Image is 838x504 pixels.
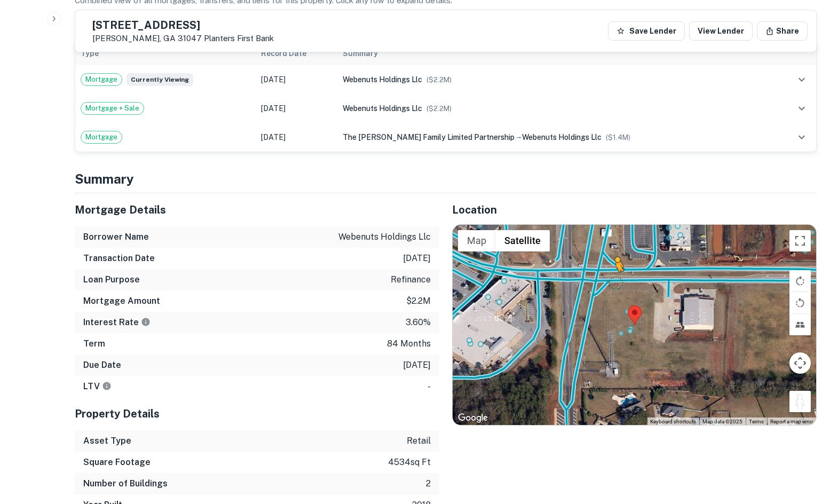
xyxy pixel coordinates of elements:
[789,352,811,374] button: Map camera controls
[83,435,131,447] h6: Asset Type
[81,132,122,143] span: Mortgage
[406,316,431,329] p: 3.60%
[495,230,550,251] button: Show satellite imagery
[426,105,452,113] span: ($ 2.2M )
[75,202,439,218] h5: Mortgage Details
[75,42,256,65] th: Type
[83,477,168,490] h6: Number of Buildings
[789,270,811,292] button: Rotate map clockwise
[83,316,151,329] h6: Interest Rate
[650,418,696,426] button: Keyboard shortcuts
[75,169,817,188] h4: Summary
[789,391,811,412] button: Drag Pegman onto the map to open Street View
[702,419,742,424] span: Map data ©2025
[793,70,811,89] button: expand row
[92,20,274,30] h5: [STREET_ADDRESS]
[81,74,122,85] span: Mortgage
[83,252,155,265] h6: Transaction Date
[793,128,811,146] button: expand row
[789,230,811,251] button: Toggle fullscreen view
[83,456,151,469] h6: Square Footage
[749,419,764,424] a: Terms (opens in new tab)
[256,94,338,123] td: [DATE]
[83,231,149,243] h6: Borrower Name
[757,21,808,41] button: Share
[343,75,422,84] span: webenuts holdings llc
[343,104,422,113] span: webenuts holdings llc
[127,73,193,86] span: Currently viewing
[428,380,431,393] p: -
[204,34,274,43] a: Planters First Bank
[689,21,753,41] a: View Lender
[102,381,112,391] svg: LTVs displayed on the website are for informational purposes only and may be reported incorrectly...
[343,133,515,141] span: the [PERSON_NAME] family limited partnership
[785,419,838,470] iframe: Chat Widget
[608,21,685,41] button: Save Lender
[606,133,630,141] span: ($ 1.4M )
[455,411,491,425] a: Open this area in Google Maps (opens a new window)
[403,252,431,265] p: [DATE]
[522,133,602,141] span: webenuts holdings llc
[793,99,811,117] button: expand row
[256,42,338,65] th: Record Date
[83,359,121,372] h6: Due Date
[83,337,105,350] h6: Term
[83,295,160,308] h6: Mortgage Amount
[407,435,431,447] p: retail
[426,477,431,490] p: 2
[403,359,431,372] p: [DATE]
[75,406,439,422] h5: Property Details
[141,317,151,327] svg: The interest rates displayed on the website are for informational purposes only and may be report...
[391,273,431,286] p: refinance
[388,456,431,469] p: 4534 sq ft
[455,411,491,425] img: Google
[83,380,112,393] h6: LTV
[789,292,811,313] button: Rotate map counterclockwise
[452,202,817,218] h5: Location
[770,419,813,424] a: Report a map error
[426,76,452,84] span: ($ 2.2M )
[343,131,769,143] div: →
[337,42,774,65] th: Summary
[338,231,431,243] p: webenuts holdings llc
[256,65,338,94] td: [DATE]
[92,34,274,43] p: [PERSON_NAME], GA 31047
[387,337,431,350] p: 84 months
[458,230,495,251] button: Show street map
[256,123,338,152] td: [DATE]
[406,295,431,308] p: $2.2m
[83,273,140,286] h6: Loan Purpose
[81,103,144,114] span: Mortgage + Sale
[789,314,811,335] button: Tilt map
